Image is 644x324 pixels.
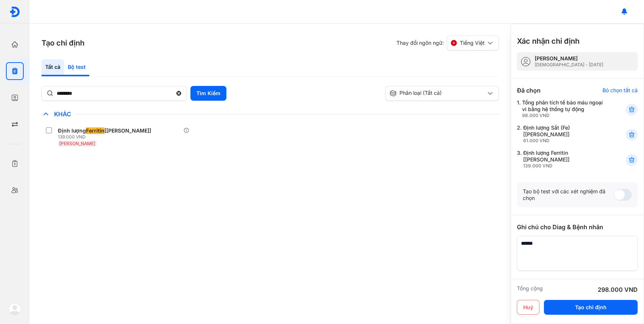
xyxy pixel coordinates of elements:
h3: Tạo chỉ định [42,38,84,48]
div: [PERSON_NAME] [535,55,603,62]
div: 3. [517,150,608,169]
div: 98.000 VND [522,113,608,118]
div: 61.000 VND [523,138,608,144]
div: 2. [517,124,608,144]
span: Ferritin [86,127,104,134]
img: logo [9,6,20,17]
div: Định lượng Sắt (Fe) [[PERSON_NAME]] [523,124,608,144]
div: Tất cả [42,59,64,76]
div: Thay đổi ngôn ngữ: [396,36,499,50]
button: Tìm Kiếm [190,86,226,101]
div: Phân loại (Tất cả) [389,90,486,97]
div: Định lượng Ferritin [[PERSON_NAME]] [523,150,608,169]
div: [DEMOGRAPHIC_DATA] - [DATE] [535,62,603,68]
span: Tiếng Việt [460,40,485,46]
button: Tạo chỉ định [544,300,638,315]
div: 298.000 VND [598,285,638,294]
div: Tổng cộng [517,285,543,294]
div: Tạo bộ test với các xét nghiệm đã chọn [523,188,614,201]
h3: Xác nhận chỉ định [517,36,580,46]
div: Bỏ chọn tất cả [602,87,638,94]
div: Ghi chú cho Diag & Bệnh nhân [517,223,638,231]
div: Định lượng [[PERSON_NAME]] [58,127,151,134]
div: 139.000 VND [523,163,608,169]
span: Khác [50,110,75,118]
div: Đã chọn [517,86,541,95]
div: 139.000 VND [58,134,154,140]
img: logo [9,303,21,315]
div: Tổng phân tích tế bào máu ngoại vi bằng hệ thống tự động [522,99,608,118]
div: 1. [517,99,608,118]
button: Huỷ [517,300,540,315]
div: Bộ test [64,59,89,76]
span: [PERSON_NAME] [59,141,95,146]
